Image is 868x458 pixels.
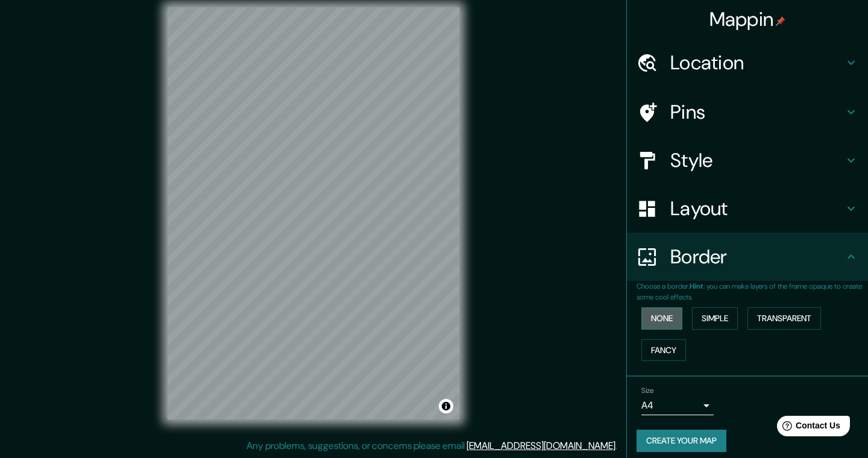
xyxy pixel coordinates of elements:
button: Fancy [641,339,686,362]
button: Simple [692,307,738,330]
button: Toggle attribution [439,399,453,413]
div: . [617,439,619,453]
div: Layout [627,184,868,233]
div: Location [627,39,868,87]
p: Any problems, suggestions, or concerns please email . [247,439,617,453]
h4: Pins [670,100,844,124]
div: Pins [627,88,868,136]
h4: Mappin [709,7,786,31]
label: Size [641,386,654,396]
div: . [619,439,621,453]
h4: Layout [670,196,844,221]
b: Hint [690,281,703,291]
button: Transparent [747,307,821,330]
img: pin-icon.png [776,16,785,26]
a: [EMAIL_ADDRESS][DOMAIN_NAME] [467,439,615,452]
button: Create your map [637,430,726,452]
iframe: Help widget launcher [761,411,855,445]
div: Style [627,136,868,184]
button: None [641,307,682,330]
div: A4 [641,396,714,415]
h4: Border [670,245,844,269]
div: Border [627,233,868,281]
p: Choose a border. : you can make layers of the frame opaque to create some cool effects. [637,281,868,303]
h4: Style [670,148,844,172]
canvas: Map [168,7,459,419]
h4: Location [670,51,844,75]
